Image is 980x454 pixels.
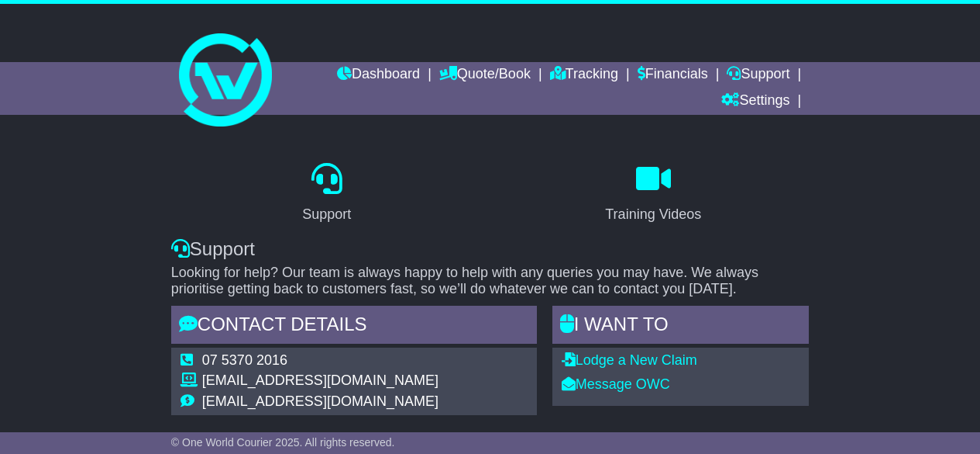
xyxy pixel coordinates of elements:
[171,306,537,348] div: Contact Details
[171,265,809,298] p: Looking for help? Our team is always happy to help with any queries you may have. We always prior...
[562,352,697,368] a: Lodge a New Claim
[302,204,351,225] div: Support
[337,62,420,88] a: Dashboard
[550,62,618,88] a: Tracking
[605,204,701,225] div: Training Videos
[638,62,708,88] a: Financials
[292,158,361,230] a: Support
[202,352,438,373] td: 07 5370 2016
[171,436,395,449] span: © One World Courier 2025. All rights reserved.
[202,393,438,411] td: [EMAIL_ADDRESS][DOMAIN_NAME]
[439,62,531,88] a: Quote/Book
[727,62,789,88] a: Support
[595,158,711,230] a: Training Videos
[721,88,789,115] a: Settings
[202,373,438,393] td: [EMAIL_ADDRESS][DOMAIN_NAME]
[562,376,670,392] a: Message OWC
[171,238,809,261] div: Support
[552,306,809,348] div: I WANT to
